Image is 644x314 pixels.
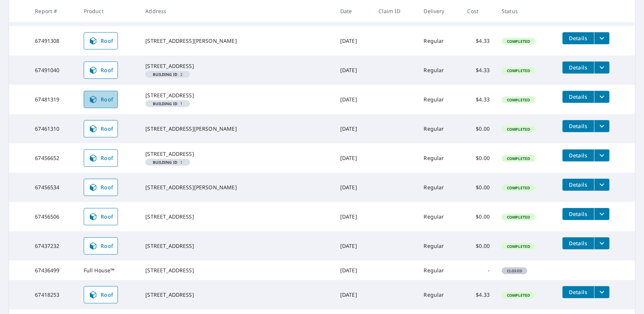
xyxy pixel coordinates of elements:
[29,202,77,231] td: 67456506
[334,231,373,261] td: [DATE]
[89,36,113,45] span: Roof
[78,261,140,280] td: Full House™
[148,160,187,164] span: 1
[567,210,590,217] span: Details
[567,288,590,296] span: Details
[153,160,177,164] em: Building ID
[29,280,77,309] td: 67418253
[462,231,496,261] td: $0.00
[502,214,534,220] span: Completed
[567,35,590,42] span: Details
[594,208,609,220] button: filesDropdownBtn-67456506
[153,72,177,76] em: Building ID
[145,184,328,191] div: [STREET_ADDRESS][PERSON_NAME]
[462,143,496,173] td: $0.00
[462,202,496,231] td: $0.00
[29,56,77,85] td: 67491040
[502,293,534,298] span: Completed
[84,179,118,196] a: Roof
[594,237,609,249] button: filesDropdownBtn-67437232
[462,114,496,143] td: $0.00
[418,114,461,143] td: Regular
[334,56,373,85] td: [DATE]
[567,122,590,130] span: Details
[502,97,534,103] span: Completed
[334,26,373,56] td: [DATE]
[334,85,373,114] td: [DATE]
[334,143,373,173] td: [DATE]
[502,127,534,132] span: Completed
[89,242,113,251] span: Roof
[462,26,496,56] td: $4.33
[145,62,328,70] div: [STREET_ADDRESS]
[567,152,590,159] span: Details
[89,95,113,104] span: Roof
[145,213,328,220] div: [STREET_ADDRESS]
[567,64,590,71] span: Details
[563,286,594,298] button: detailsBtn-67418253
[567,93,590,100] span: Details
[89,124,113,133] span: Roof
[462,85,496,114] td: $4.33
[148,102,187,106] span: 1
[418,85,461,114] td: Regular
[29,231,77,261] td: 67437232
[567,240,590,247] span: Details
[145,242,328,250] div: [STREET_ADDRESS]
[84,286,118,303] a: Roof
[29,26,77,56] td: 67491308
[145,267,328,274] div: [STREET_ADDRESS]
[563,91,594,103] button: detailsBtn-67481319
[89,66,113,75] span: Roof
[418,26,461,56] td: Regular
[29,173,77,202] td: 67456534
[418,56,461,85] td: Regular
[567,181,590,188] span: Details
[84,62,118,79] a: Roof
[502,185,534,190] span: Completed
[594,62,609,74] button: filesDropdownBtn-67491040
[563,62,594,74] button: detailsBtn-67491040
[334,114,373,143] td: [DATE]
[153,102,177,106] em: Building ID
[594,32,609,44] button: filesDropdownBtn-67491308
[89,212,113,221] span: Roof
[334,261,373,280] td: [DATE]
[145,37,328,45] div: [STREET_ADDRESS][PERSON_NAME]
[594,179,609,191] button: filesDropdownBtn-67456534
[84,237,118,255] a: Roof
[89,290,113,299] span: Roof
[418,261,461,280] td: Regular
[502,156,534,161] span: Completed
[418,143,461,173] td: Regular
[418,202,461,231] td: Regular
[29,114,77,143] td: 67461310
[29,85,77,114] td: 67481319
[148,72,187,76] span: 2
[29,143,77,173] td: 67456652
[145,125,328,133] div: [STREET_ADDRESS][PERSON_NAME]
[594,286,609,298] button: filesDropdownBtn-67418253
[89,183,113,192] span: Roof
[594,91,609,103] button: filesDropdownBtn-67481319
[84,32,118,50] a: Roof
[145,150,328,158] div: [STREET_ADDRESS]
[334,280,373,309] td: [DATE]
[462,173,496,202] td: $0.00
[84,149,118,167] a: Roof
[502,268,526,273] span: Closed
[84,208,118,225] a: Roof
[462,280,496,309] td: $4.33
[563,179,594,191] button: detailsBtn-67456534
[502,68,534,73] span: Completed
[418,280,461,309] td: Regular
[418,173,461,202] td: Regular
[594,149,609,162] button: filesDropdownBtn-67456652
[145,92,328,99] div: [STREET_ADDRESS]
[502,244,534,249] span: Completed
[84,120,118,137] a: Roof
[29,261,77,280] td: 67436499
[145,291,328,299] div: [STREET_ADDRESS]
[563,208,594,220] button: detailsBtn-67456506
[334,202,373,231] td: [DATE]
